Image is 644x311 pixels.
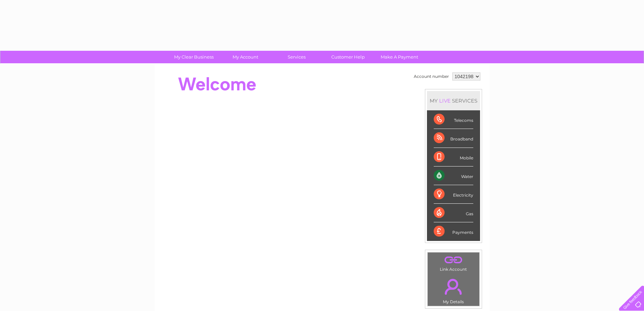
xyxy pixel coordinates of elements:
div: Electricity [434,185,473,204]
td: Account number [412,71,451,82]
a: . [429,275,478,298]
div: LIVE [438,97,452,104]
td: Link Account [427,252,480,273]
div: Broadband [434,129,473,148]
a: Make A Payment [372,51,427,63]
div: MY SERVICES [427,91,480,110]
a: My Clear Business [166,51,222,63]
a: . [429,254,478,266]
div: Telecoms [434,110,473,129]
div: Payments [434,222,473,241]
a: My Account [217,51,273,63]
a: Services [269,51,325,63]
a: Customer Help [320,51,376,63]
td: My Details [427,273,480,306]
div: Water [434,166,473,185]
div: Mobile [434,148,473,166]
div: Gas [434,204,473,222]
